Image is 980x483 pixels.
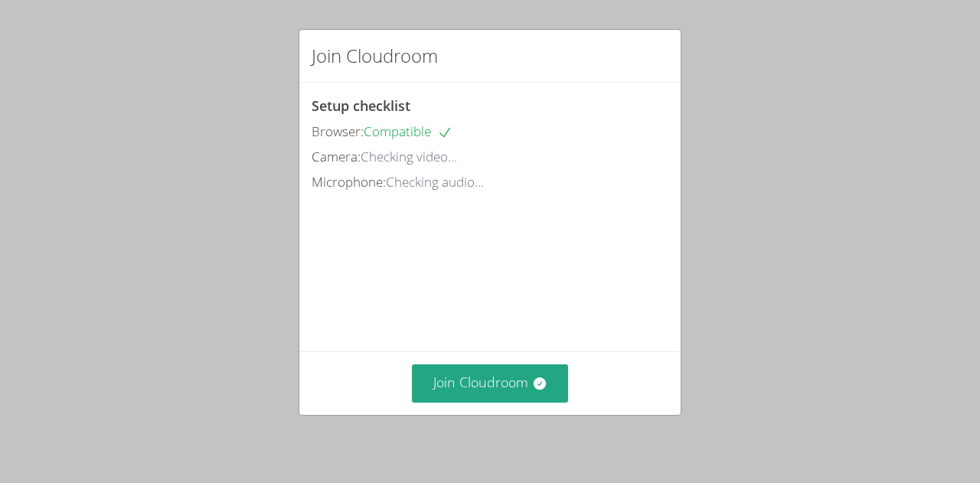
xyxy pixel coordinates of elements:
h2: Join Cloudroom [312,42,438,70]
span: Browser: [312,122,364,140]
span: Checking video... [361,148,457,165]
span: Compatible [364,122,452,140]
span: Setup checklist [312,96,410,115]
span: Checking audio... [386,173,484,191]
span: Microphone: [312,173,386,191]
button: Join Cloudroom [412,364,569,402]
span: Camera: [312,148,361,165]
